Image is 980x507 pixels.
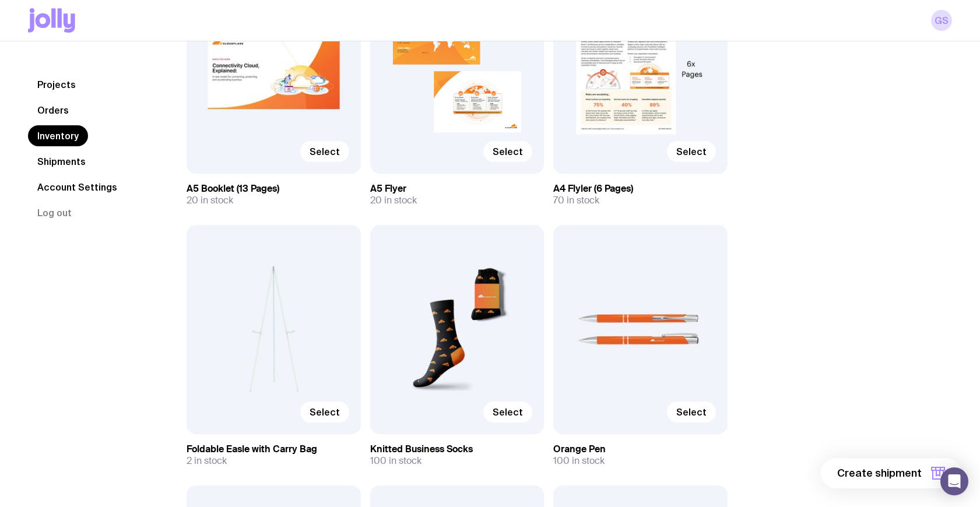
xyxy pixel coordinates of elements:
span: Select [493,406,523,418]
span: Select [493,146,523,157]
h3: Knitted Business Socks [370,443,545,455]
span: 2 in stock [187,455,227,467]
a: GS [931,10,952,31]
button: Log out [28,202,81,223]
a: Inventory [28,125,88,146]
h3: Orange Pen [553,443,728,455]
a: Account Settings [28,177,127,198]
span: Create shipment [837,466,922,480]
span: Select [310,406,340,418]
span: Select [310,146,340,157]
h3: A5 Flyer [370,183,545,195]
a: Shipments [28,151,95,172]
a: Projects [28,74,85,95]
span: Select [676,146,707,157]
h3: A4 Flyler (6 Pages) [553,183,728,195]
span: 20 in stock [187,195,233,206]
h3: Foldable Easle with Carry Bag [187,443,361,455]
div: Open Intercom Messenger [940,467,968,495]
span: 20 in stock [370,195,417,206]
span: 70 in stock [553,195,599,206]
h3: A5 Booklet (13 Pages) [187,183,361,195]
a: Orders [28,100,78,121]
button: Create shipment [821,458,961,488]
span: 100 in stock [553,455,605,467]
span: Select [676,406,707,418]
span: 100 in stock [370,455,421,467]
